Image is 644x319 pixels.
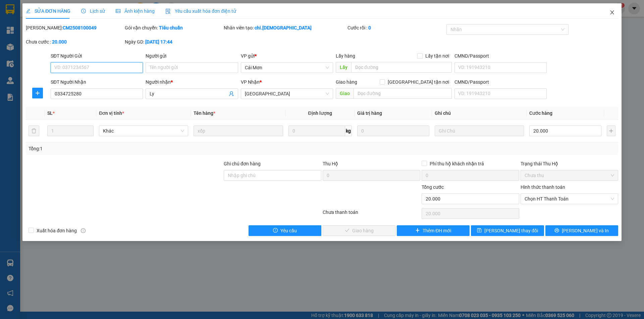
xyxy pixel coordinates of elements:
button: plus [607,126,615,136]
span: printer [554,228,559,233]
span: Chưa thu [525,170,614,180]
div: Chưa thanh toán [322,209,421,220]
span: close [609,10,615,15]
input: Dọc đường [354,88,452,99]
div: SĐT Người Nhận [51,78,143,86]
input: VD: Bàn, Ghế [194,126,283,136]
label: Hình thức thanh toán [521,184,565,190]
span: plus [33,90,43,96]
button: plus [32,88,43,98]
input: 0 [357,126,429,136]
span: picture [116,9,120,13]
div: SĐT Người Gửi [51,52,143,60]
span: [PERSON_NAME] thay đổi [484,227,538,234]
span: [PERSON_NAME] và In [562,227,609,234]
span: Đơn vị tính [99,110,124,116]
div: CMND/Passport [454,78,547,86]
button: save[PERSON_NAME] thay đổi [471,225,544,236]
span: Sài Gòn [245,89,329,99]
button: delete [29,126,39,136]
b: [DATE] 17:44 [145,39,172,45]
span: Xuất hóa đơn hàng [34,227,79,234]
span: clock-circle [81,9,86,13]
span: info-circle [81,228,86,233]
span: close-circle [610,197,614,201]
div: Chưa cước : [26,38,123,46]
span: Giao hàng [336,79,357,85]
label: Ghi chú đơn hàng [224,161,261,166]
button: plusThêm ĐH mới [397,225,470,236]
div: Người gửi [146,52,238,60]
div: Trạng thái Thu Hộ [521,160,618,167]
div: Nhân viên tạo: [224,24,346,31]
span: exclamation-circle [273,228,278,233]
span: Ảnh kiện hàng [116,8,155,14]
span: edit [26,9,31,13]
span: SỬA ĐƠN HÀNG [26,8,70,14]
span: plus [415,228,420,233]
span: Giá trị hàng [357,110,382,116]
span: Lấy tận nơi [423,52,452,60]
input: Dọc đường [351,62,452,73]
div: CMND/Passport [454,52,547,60]
span: Thu Hộ [323,161,338,166]
div: Người nhận [146,78,238,86]
span: Lấy [336,62,351,73]
span: SL [47,110,53,116]
button: checkGiao hàng [323,225,395,236]
th: Ghi chú [432,107,527,120]
button: exclamation-circleYêu cầu [249,225,321,236]
span: save [477,228,482,233]
span: Tổng cước [422,184,444,190]
span: Chọn HT Thanh Toán [525,194,614,204]
b: Tiêu chuẩn [159,25,183,30]
span: kg [345,126,352,136]
span: Tên hàng [194,110,215,116]
span: VP Nhận [241,79,260,85]
div: [PERSON_NAME]: [26,24,123,31]
span: Khác [103,126,184,136]
b: chi.[DEMOGRAPHIC_DATA] [255,25,312,30]
button: Close [603,3,622,22]
span: Giao [336,88,354,99]
b: CM2508100049 [63,25,97,30]
span: [GEOGRAPHIC_DATA] tận nơi [385,78,452,86]
div: VP gửi [241,52,333,60]
div: Tổng: 1 [29,145,249,152]
b: 20.000 [52,39,67,45]
button: printer[PERSON_NAME] và In [545,225,618,236]
span: Cước hàng [529,110,552,116]
input: Ghi Chú [435,126,524,136]
span: Lấy hàng [336,53,355,59]
div: Cước rồi : [347,24,445,31]
div: Ngày GD: [125,38,222,46]
span: Thêm ĐH mới [423,227,451,234]
div: Gói vận chuyển: [125,24,222,31]
span: Định lượng [308,110,332,116]
span: Lịch sử [81,8,105,14]
input: Ghi chú đơn hàng [224,170,321,181]
span: Phí thu hộ khách nhận trả [427,160,487,167]
span: Cái Mơn [245,63,329,73]
span: user-add [229,91,234,96]
img: icon [165,9,171,14]
b: 0 [368,25,371,30]
span: Yêu cầu xuất hóa đơn điện tử [165,8,236,14]
span: Yêu cầu [280,227,297,234]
